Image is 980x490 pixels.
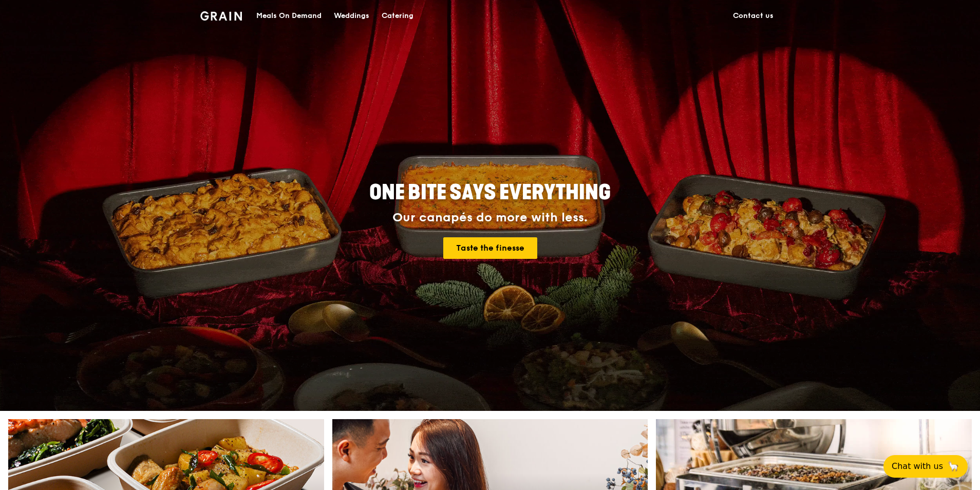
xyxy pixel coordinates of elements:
a: Taste the finesse [443,237,537,259]
span: Chat with us [892,460,943,473]
img: Grain [200,11,242,21]
a: Contact us [727,1,780,31]
div: Meals On Demand [256,1,322,31]
div: Catering [382,1,413,31]
a: Catering [375,1,420,31]
span: 🦙 [947,460,959,473]
button: Chat with us🦙 [883,455,968,478]
div: Our canapés do more with less. [305,211,675,225]
span: ONE BITE SAYS EVERYTHING [369,180,611,205]
a: Weddings [328,1,375,31]
div: Weddings [334,1,369,31]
